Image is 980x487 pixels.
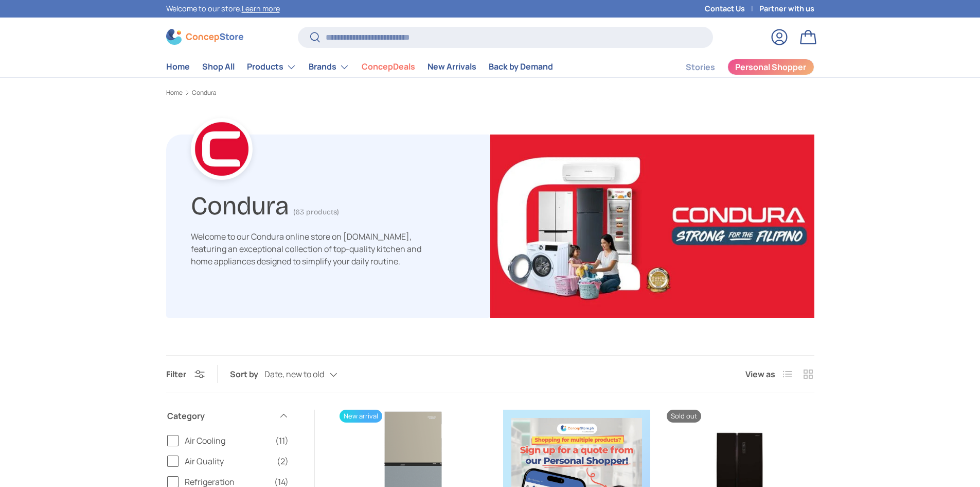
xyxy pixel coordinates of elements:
a: Partner with us [759,3,814,14]
a: Back by Demand [489,57,553,77]
span: Filter [166,368,186,380]
p: Welcome to our store. [166,3,280,14]
span: (2) [277,455,289,467]
nav: Primary [166,57,553,77]
nav: Secondary [661,57,814,77]
a: Home [166,90,183,96]
h1: Condura [191,187,289,221]
span: Category [167,410,272,422]
nav: Breadcrumbs [166,88,814,97]
a: Brands [309,57,349,77]
a: Condura [192,90,217,96]
span: (63 products) [293,208,339,216]
label: Sort by [230,368,264,380]
span: (11) [275,434,289,447]
a: New Arrivals [427,57,476,77]
button: Filter [166,368,205,380]
img: ConcepStore [166,29,243,45]
p: Welcome to our Condura online store on [DOMAIN_NAME], featuring an exceptional collection of top-... [191,230,433,267]
a: Home [166,57,190,77]
span: Date, new to old [264,370,324,379]
span: Personal Shopper [735,63,806,71]
span: New arrival [340,410,382,423]
a: ConcepDeals [362,57,415,77]
span: Sold out [667,410,701,423]
span: Air Cooling [185,434,269,447]
span: View as [745,368,775,380]
button: Date, new to old [264,365,358,383]
a: Products [247,57,296,77]
a: Contact Us [705,3,759,14]
span: Air Quality [185,455,271,467]
img: Condura [490,135,814,318]
summary: Brands [302,57,355,77]
a: Learn more [242,4,280,13]
summary: Category [167,397,289,434]
a: Stories [686,57,715,77]
a: Personal Shopper [727,59,814,75]
a: Shop All [202,57,235,77]
summary: Products [241,57,302,77]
